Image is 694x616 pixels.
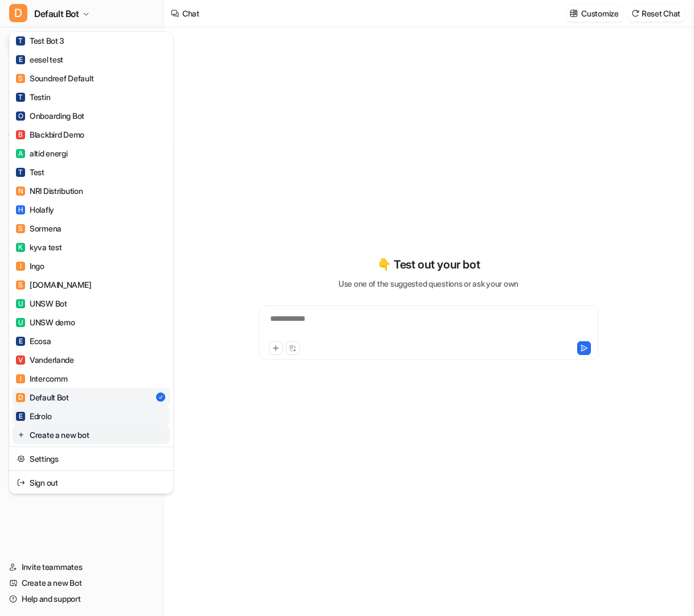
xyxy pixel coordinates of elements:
[16,410,51,422] div: Edrolo
[16,318,25,327] span: U
[16,391,69,403] div: Default Bot
[16,224,25,233] span: S
[16,55,25,64] span: E
[13,473,170,492] a: Sign out
[16,185,83,197] div: NRI Distribution
[16,355,25,365] span: V
[16,147,68,159] div: altid energi
[16,91,50,103] div: Testin
[16,280,25,290] span: S
[16,53,63,65] div: eesel test
[16,93,25,102] span: T
[16,335,51,347] div: Ecosa
[16,354,74,366] div: Vanderlande
[16,149,25,158] span: A
[16,316,75,328] div: UNSW demo
[9,4,27,22] span: D
[16,204,54,216] div: Holafly
[16,337,25,346] span: E
[16,35,64,47] div: Test Bot 3
[16,297,67,309] div: UNSW Bot
[16,168,25,177] span: T
[16,260,44,272] div: Ingo
[16,36,25,46] span: T
[16,110,84,122] div: Onboarding Bot
[16,243,25,252] span: K
[16,393,25,402] span: D
[16,241,62,253] div: kyva test
[17,477,25,489] img: reset
[16,72,93,84] div: Soundreef Default
[13,449,170,468] a: Settings
[16,187,25,196] span: N
[16,166,44,178] div: Test
[16,279,91,291] div: [DOMAIN_NAME]
[16,222,62,234] div: Sormena
[16,299,25,308] span: U
[13,425,170,444] a: Create a new bot
[34,6,79,22] span: Default Bot
[16,205,25,214] span: H
[16,130,25,139] span: B
[16,74,25,83] span: S
[9,32,173,494] div: DDefault Bot
[16,374,25,383] span: I
[16,373,67,385] div: Intercomm
[16,111,25,121] span: O
[16,129,84,140] div: Blackbird Demo
[16,262,25,271] span: I
[17,429,25,441] img: reset
[17,453,25,465] img: reset
[16,412,25,421] span: E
